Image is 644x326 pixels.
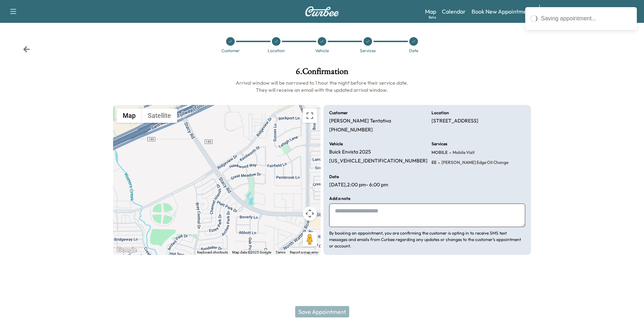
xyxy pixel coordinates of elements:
[113,79,531,94] h6: Arrival window will be narrowed to 1 hour the night before their service date. They will receive ...
[425,7,436,16] a: MapBeta
[329,127,373,133] p: [PHONE_NUMBER]
[409,49,418,53] div: Date
[329,230,525,249] p: By booking an appointment, you are confirming the customer is opting in to receive SMS text messa...
[541,14,632,23] div: Saving appointment...
[429,15,436,20] div: Beta
[197,250,228,255] button: Keyboard shortcuts
[329,175,339,179] h6: Date
[431,150,448,155] span: MOBILE
[315,49,329,53] div: Vehicle
[472,7,532,16] a: Book New Appointment
[329,111,348,115] h6: Customer
[329,196,350,201] h6: Add a note
[431,142,447,146] h6: Services
[329,149,371,155] p: Buick Envista 2025
[360,49,376,53] div: Services
[115,246,138,255] a: Open this area in Google Maps (opens a new window)
[451,150,475,155] span: Mobile Visit
[329,142,343,146] h6: Vehicle
[275,250,286,254] a: Terms
[221,49,240,53] div: Customer
[113,67,531,79] h1: 6 . Confirmation
[290,250,318,254] a: Report a map error
[329,118,391,124] p: [PERSON_NAME] Tentativa
[329,158,428,164] p: [US_VEHICLE_IDENTIFICATION_NUMBER]
[268,49,285,53] div: Location
[23,46,30,53] div: Back
[431,111,449,115] h6: Location
[232,250,271,254] span: Map data ©2025 Google
[303,109,317,123] button: Toggle fullscreen view
[431,160,436,165] span: EE
[142,109,177,123] button: Show satellite imagery
[303,206,317,221] button: Map camera controls
[329,182,388,188] p: [DATE] , 2:00 pm - 6:00 pm
[305,6,339,16] img: Curbee Logo
[431,118,478,124] p: [STREET_ADDRESS]
[448,149,451,156] span: -
[117,109,142,123] button: Show street map
[303,232,317,246] button: Drag Pegman onto the map to open Street View
[115,246,138,255] img: Google
[442,7,466,16] a: Calendar
[440,160,508,165] span: Ewing Edge Oil Change
[436,159,440,166] span: -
